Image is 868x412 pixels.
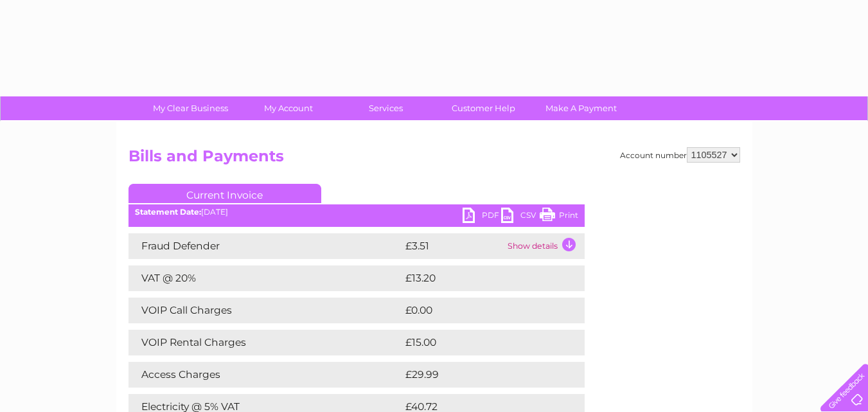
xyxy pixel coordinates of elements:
td: VAT @ 20% [128,265,402,291]
td: £0.00 [402,298,555,323]
b: Statement Date: [135,207,201,217]
a: PDF [463,208,501,226]
a: Current Invoice [128,184,321,203]
td: £15.00 [402,330,558,355]
td: £29.99 [402,362,560,388]
a: Customer Help [430,96,536,120]
div: Account number [620,147,740,163]
h2: Bills and Payments [128,147,740,172]
td: Access Charges [128,362,402,388]
a: CSV [501,208,540,226]
a: Make A Payment [528,96,634,120]
a: Print [540,208,578,226]
a: My Account [235,96,341,120]
a: My Clear Business [137,96,244,120]
td: Fraud Defender [128,233,402,259]
div: [DATE] [128,208,585,217]
td: £13.20 [402,265,558,291]
a: Services [333,96,439,120]
td: £3.51 [402,233,504,259]
td: VOIP Rental Charges [128,330,402,355]
td: VOIP Call Charges [128,298,402,323]
td: Show details [504,233,585,259]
